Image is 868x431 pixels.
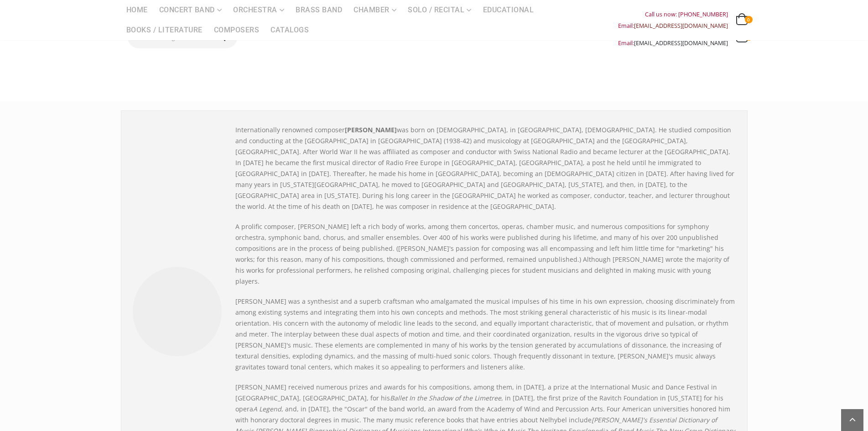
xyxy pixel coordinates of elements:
[390,394,501,402] em: Ballet In the Shadow of the Limetree
[634,39,728,47] a: [EMAIL_ADDRESS][DOMAIN_NAME]
[121,20,208,40] a: Books / Literature
[235,221,736,287] p: A prolific composer, [PERSON_NAME] left a rich body of works, among them concertos, operas, chamb...
[208,20,265,40] a: Composers
[618,37,728,49] div: Email:
[235,125,736,212] p: Internationally renowned composer was born on [DEMOGRAPHIC_DATA], in [GEOGRAPHIC_DATA], [DEMOGRAP...
[235,296,736,373] p: [PERSON_NAME] was a synthesist and a superb craftsman who amalgamated the musical impulses of his...
[253,405,281,413] em: A Legend
[634,22,728,30] a: [EMAIL_ADDRESS][DOMAIN_NAME]
[745,16,752,23] span: 0
[345,125,397,134] strong: [PERSON_NAME]
[618,20,728,31] div: Email:
[618,9,728,20] div: Call us now: [PHONE_NUMBER]
[265,20,314,40] a: Catalogs
[133,267,222,356] img: Vaclav Nelhybel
